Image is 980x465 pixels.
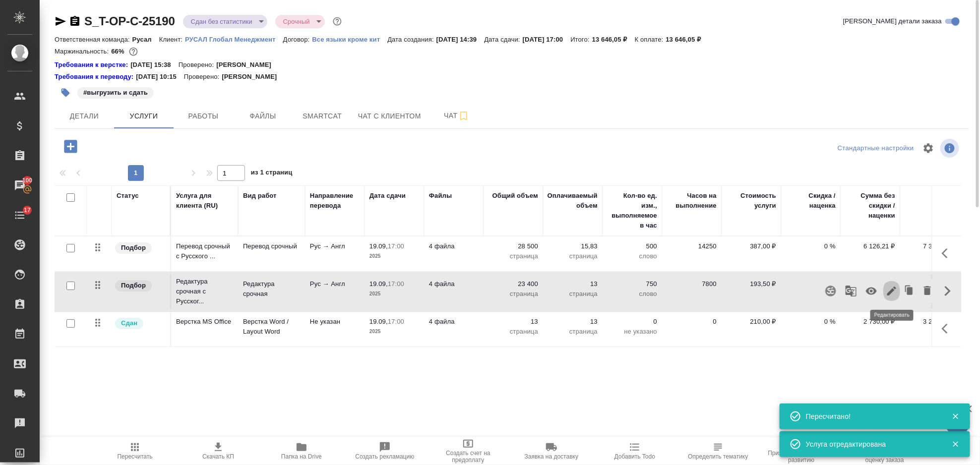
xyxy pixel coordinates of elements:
button: Добавить услугу [57,136,84,157]
p: Дата сдачи: [484,36,522,43]
button: Закрыть [945,412,966,421]
p: слово [608,251,657,261]
p: 2025 [369,289,419,299]
div: Направление перевода [310,191,360,211]
a: 100 [2,173,37,198]
a: S_T-OP-C-25190 [84,14,175,28]
p: К оплате: [635,36,666,43]
p: Ответственная команда: [55,36,132,43]
a: Все языки кроме кит [312,35,387,43]
p: 19.09, [369,280,388,288]
span: 100 [16,175,39,185]
p: страница [489,289,538,299]
div: Дата сдачи [369,191,406,201]
button: Сдан без статистики [188,17,255,26]
span: Файлы [239,110,287,122]
div: Услуга для клиента (RU) [176,191,233,211]
span: из 1 страниц [251,167,293,181]
p: [DATE] 10:15 [136,72,184,82]
span: выгрузить и сдать [76,88,155,96]
p: 13 [548,279,598,289]
p: Не указан [310,317,360,327]
p: Рус → Англ [310,241,360,251]
button: Скопировать ссылку [69,15,81,27]
p: Клиент: [159,36,185,43]
td: 7800 [662,274,722,309]
p: Перевод срочный с Русского ... [176,241,233,261]
p: не указано [608,327,657,337]
button: Скрыть кнопки [936,279,960,303]
div: Сумма без скидки / наценки [846,191,895,221]
a: 17 [2,203,37,228]
p: 500 [608,241,657,251]
p: [DATE] 15:38 [130,60,179,70]
button: 1740.50 RUB; 1048.50 UAH; [127,45,140,58]
button: Показать кнопки [936,317,960,341]
div: Пересчитано! [806,411,937,421]
p: 3 276,00 ₽ [905,317,955,327]
button: Скопировать ссылку для ЯМессенджера [55,15,66,27]
div: Сдан без статистики [275,15,325,28]
p: 0 % [786,241,836,251]
td: 0 [662,312,722,347]
p: слово [608,289,657,299]
p: 13 646,05 ₽ [592,36,635,43]
p: 0 % [786,317,836,327]
p: [DATE] 17:00 [523,36,571,43]
svg: Подписаться [458,110,470,122]
td: 14250 [662,236,722,271]
div: Статус [117,191,139,201]
p: 15,83 [548,241,598,251]
p: 4 файла [429,241,479,251]
p: [PERSON_NAME] [222,72,284,82]
p: 13 646,05 ₽ [666,36,709,43]
button: Добавить тэг [55,82,76,104]
span: Работы [180,110,227,122]
p: Верстка Word / Layout Word [243,317,300,337]
p: Верстка MS Office [176,317,233,327]
p: 7 351,45 ₽ [905,241,955,251]
p: 2025 [369,251,419,261]
button: Привязать к услуге проект Smartcat [819,279,843,303]
span: Детали [61,110,108,122]
div: Нажми, чтобы открыть папку с инструкцией [55,72,136,82]
a: Требования к переводу: [55,72,136,82]
p: 17:00 [388,242,404,250]
p: Проверено: [179,60,217,70]
p: 387,00 ₽ [727,241,776,251]
p: 193,50 ₽ [727,279,776,289]
span: Услуги [120,110,168,122]
button: Закрыть [945,440,966,449]
p: 19.09, [369,242,388,250]
div: Нажми, чтобы открыть папку с инструкцией [55,60,130,70]
div: Общий объем [492,191,538,201]
div: Услуга отредактирована [806,439,937,449]
span: Настроить таблицу [917,136,940,160]
p: Все языки кроме кит [312,36,387,43]
p: Подбор [121,243,146,253]
a: Требования к верстке: [55,60,130,70]
p: Перевод срочный [243,241,300,251]
div: Стоимость услуги [727,191,776,211]
span: [PERSON_NAME] детали заказа [843,16,942,26]
p: [DATE] 14:39 [436,36,485,43]
button: Показать кнопки [936,241,960,265]
p: 4 файла [429,317,479,327]
button: Срочный [280,17,313,26]
button: Доп статусы указывают на важность/срочность заказа [331,15,344,28]
span: Чат с клиентом [358,110,421,122]
p: Редактура срочная [243,279,300,299]
p: Дата создания: [387,36,436,43]
div: Скидка / наценка [786,191,836,211]
p: 13 [548,317,598,327]
p: Подбор [121,281,146,291]
p: страница [489,251,538,261]
p: [PERSON_NAME] [216,60,279,70]
p: РУСАЛ Глобал Менеджмент [185,36,283,43]
p: Маржинальность: [55,48,111,55]
p: 17:00 [388,318,404,325]
div: Сдан без статистики [183,15,267,28]
p: 2 730,00 ₽ [846,317,895,327]
p: 210,00 ₽ [727,317,776,327]
p: 4 файла [429,279,479,289]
